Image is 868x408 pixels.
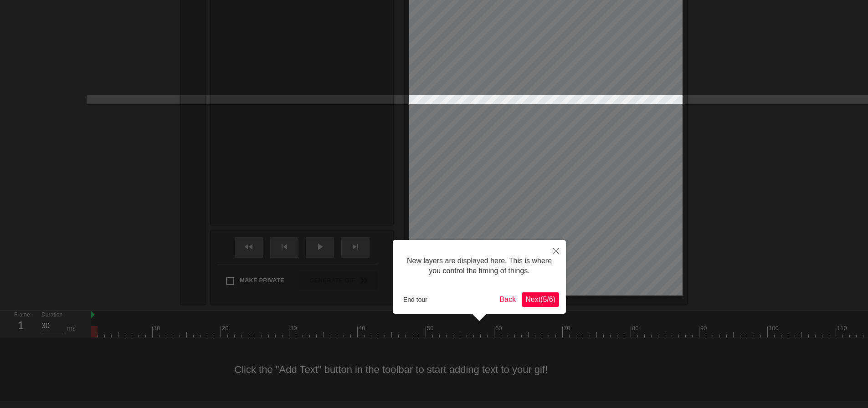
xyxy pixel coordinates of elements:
button: Close [546,240,566,261]
button: Back [496,292,520,307]
div: New layers are displayed here. This is where you control the timing of things. [400,247,559,286]
button: Next [522,292,559,307]
button: End tour [400,293,431,306]
span: Next ( 5 / 6 ) [525,296,555,303]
